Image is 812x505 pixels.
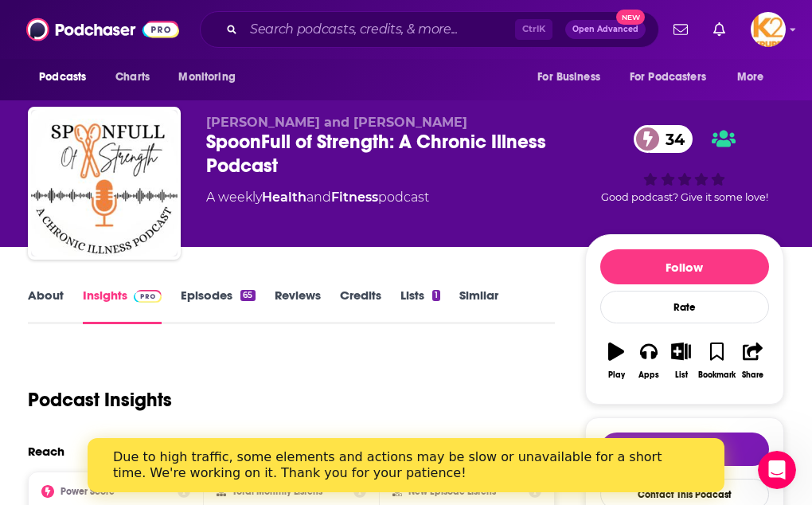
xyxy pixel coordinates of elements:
a: Credits [340,288,381,324]
div: Rate [600,291,769,323]
button: open menu [526,62,620,92]
h2: Reach [28,444,64,459]
div: Search podcasts, credits, & more... [200,11,659,48]
a: Show notifications dropdown [707,16,732,43]
button: Play [600,332,633,390]
span: Ctrl K [515,19,552,40]
button: Show profile menu [751,12,786,47]
a: Similar [459,288,498,324]
div: Share [742,370,763,380]
a: 34 [634,125,693,153]
button: open menu [28,62,107,92]
span: Good podcast? Give it some love! [601,191,768,203]
span: Charts [115,66,150,88]
div: 65 [240,290,255,301]
iframe: Intercom live chat [758,451,796,489]
a: Show notifications dropdown [667,16,694,43]
a: About [28,288,64,324]
button: open menu [619,62,729,92]
span: For Podcasters [630,66,706,88]
a: Fitness [331,190,378,205]
img: Podchaser - Follow, Share and Rate Podcasts [26,14,179,45]
div: 34Good podcast? Give it some love! [585,115,784,213]
a: InsightsPodchaser Pro [83,288,162,324]
span: Podcasts [39,66,86,88]
button: open menu [167,62,256,92]
span: New [616,10,645,25]
div: Bookmark [698,370,736,380]
button: open menu [726,62,784,92]
img: SpoonFull of Strength: A Chronic Illness Podcast [31,110,178,256]
button: tell me why sparkleTell Me Why [600,433,769,466]
button: Open AdvancedNew [565,20,646,39]
img: User Profile [751,12,786,47]
h2: Power Score™ [61,486,123,497]
span: Open Advanced [572,25,638,33]
span: More [737,66,764,88]
span: Logged in as K2Krupp [751,12,786,47]
div: Apps [638,370,659,380]
button: Follow [600,249,769,284]
a: Charts [105,62,159,92]
div: A weekly podcast [206,188,429,207]
a: Reviews [275,288,321,324]
button: Apps [633,332,666,390]
a: Episodes65 [181,288,255,324]
span: [PERSON_NAME] and [PERSON_NAME] [206,115,467,130]
span: and [306,190,331,205]
button: Share [736,332,769,390]
img: Podchaser Pro [134,290,162,303]
iframe: Intercom live chat banner [88,438,724,492]
button: List [665,332,697,390]
div: 1 [432,290,440,301]
a: Health [262,190,306,205]
span: 34 [650,125,693,153]
span: Monitoring [178,66,235,88]
div: List [675,370,688,380]
input: Search podcasts, credits, & more... [244,17,515,42]
h1: Podcast Insights [28,388,172,412]
div: Play [608,370,625,380]
button: Bookmark [697,332,736,390]
span: For Business [537,66,600,88]
a: Lists1 [400,288,440,324]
